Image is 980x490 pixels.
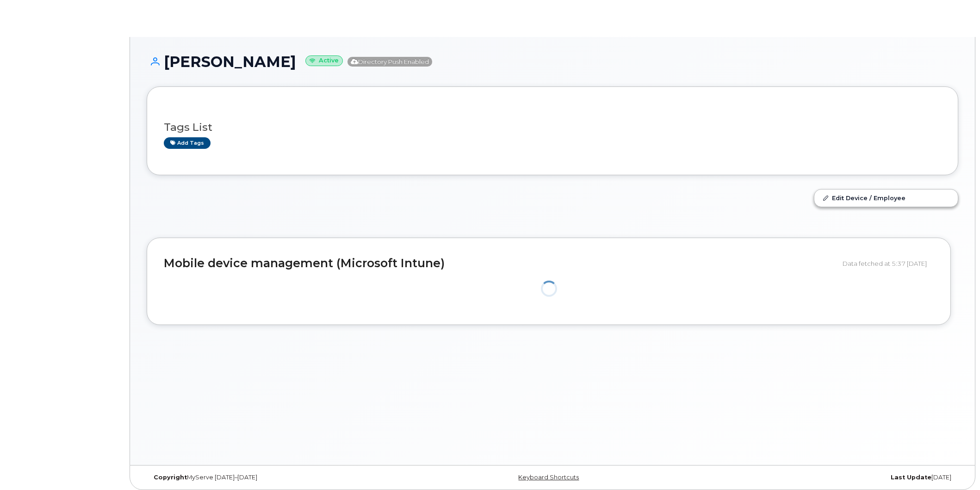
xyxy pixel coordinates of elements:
a: Add tags [164,137,211,149]
strong: Copyright [154,474,187,481]
span: Directory Push Enabled [347,57,432,67]
small: Active [305,55,343,66]
div: Data fetched at 5:37 [DATE] [843,255,934,272]
h2: Mobile device management (Microsoft Intune) [164,257,836,270]
h1: [PERSON_NAME] [147,54,958,70]
strong: Last Update [891,474,931,481]
a: Edit Device / Employee [814,190,958,206]
div: MyServe [DATE]–[DATE] [147,474,417,481]
h3: Tags List [164,122,941,133]
div: [DATE] [688,474,958,481]
a: Keyboard Shortcuts [518,474,579,481]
